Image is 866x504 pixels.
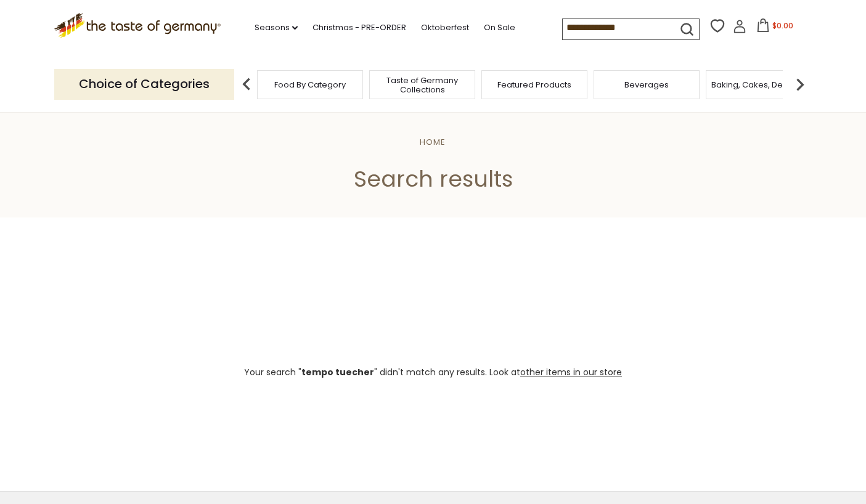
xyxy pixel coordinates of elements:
[497,80,571,89] a: Featured Products
[312,21,406,35] a: Christmas - PRE-ORDER
[274,80,346,89] a: Food By Category
[624,80,669,89] a: Beverages
[255,21,298,35] a: Seasons
[749,18,801,37] button: $0.00
[772,20,793,31] span: $0.00
[420,136,446,148] a: Home
[520,366,622,378] a: other items in our store
[234,72,259,97] img: previous arrow
[38,165,828,193] h1: Search results
[421,21,469,35] a: Oktoberfest
[373,76,472,94] a: Taste of Germany Collections
[301,366,374,378] b: tempo tuecher
[244,366,622,378] span: Your search " " didn't match any results. Look at
[484,21,515,35] a: On Sale
[788,72,812,97] img: next arrow
[54,69,234,99] p: Choice of Categories
[711,80,807,89] a: Baking, Cakes, Desserts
